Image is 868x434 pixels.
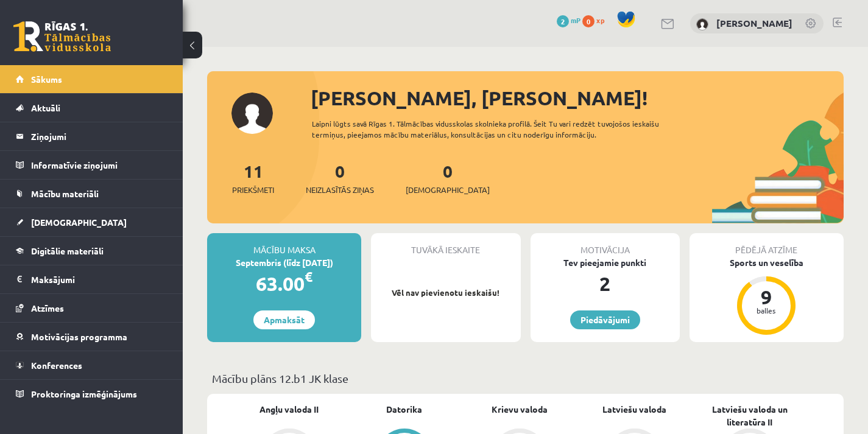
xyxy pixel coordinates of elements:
[16,323,168,351] a: Motivācijas programma
[16,351,168,379] a: Konferences
[377,287,514,299] p: Vēl nav pievienotu ieskaišu!
[31,360,82,371] span: Konferences
[16,180,168,208] a: Mācību materiāli
[371,233,520,256] div: Tuvākā ieskaite
[16,94,168,122] a: Aktuāli
[311,83,844,113] div: [PERSON_NAME], [PERSON_NAME]!
[602,403,666,416] a: Latviešu valoda
[16,237,168,265] a: Digitālie materiāli
[31,74,62,85] span: Sākums
[306,160,374,196] a: 0Neizlasītās ziņas
[531,233,680,256] div: Motivācija
[212,370,839,387] p: Mācību plāns 12.b1 JK klase
[306,184,374,196] span: Neizlasītās ziņas
[748,287,785,307] div: 9
[406,184,490,196] span: [DEMOGRAPHIC_DATA]
[692,403,807,429] a: Latviešu valoda un literatūra II
[690,256,844,337] a: Sports un veselība 9 balles
[582,15,610,25] a: 0 xp
[531,256,680,269] div: Tev pieejamie punkti
[16,122,168,150] a: Ziņojumi
[690,256,844,269] div: Sports un veselība
[31,102,60,113] span: Aktuāli
[31,188,99,199] span: Mācību materiāli
[259,403,319,416] a: Angļu valoda II
[16,208,168,236] a: [DEMOGRAPHIC_DATA]
[16,294,168,322] a: Atzīmes
[406,160,490,196] a: 0[DEMOGRAPHIC_DATA]
[570,310,640,329] a: Piedāvājumi
[492,403,548,416] a: Krievu valoda
[31,331,127,342] span: Motivācijas programma
[16,380,168,408] a: Proktoringa izmēģinājums
[31,122,168,150] legend: Ziņojumi
[31,265,168,293] legend: Maksājumi
[305,268,312,285] span: €
[232,184,274,196] span: Priekšmeti
[232,160,274,196] a: 11Priekšmeti
[748,307,785,314] div: balles
[531,269,680,298] div: 2
[253,310,315,329] a: Apmaksāt
[207,233,361,256] div: Mācību maksa
[571,15,580,25] span: mP
[16,265,168,293] a: Maksājumi
[16,151,168,179] a: Informatīvie ziņojumi
[582,15,595,27] span: 0
[31,303,64,313] span: Atzīmes
[31,151,168,179] legend: Informatīvie ziņojumi
[207,269,361,298] div: 63.00
[31,217,127,228] span: [DEMOGRAPHIC_DATA]
[557,15,580,25] a: 2 mP
[16,65,168,93] a: Sākums
[690,233,844,256] div: Pēdējā atzīme
[31,245,104,256] span: Digitālie materiāli
[386,403,422,416] a: Datorika
[13,21,111,52] a: Rīgas 1. Tālmācības vidusskola
[312,118,694,140] div: Laipni lūgts savā Rīgas 1. Tālmācības vidusskolas skolnieka profilā. Šeit Tu vari redzēt tuvojošo...
[596,15,604,25] span: xp
[716,17,792,29] a: [PERSON_NAME]
[31,388,137,399] span: Proktoringa izmēģinājums
[207,256,361,269] div: Septembris (līdz [DATE])
[696,18,708,30] img: Haralds Baltalksnis
[557,15,569,27] span: 2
